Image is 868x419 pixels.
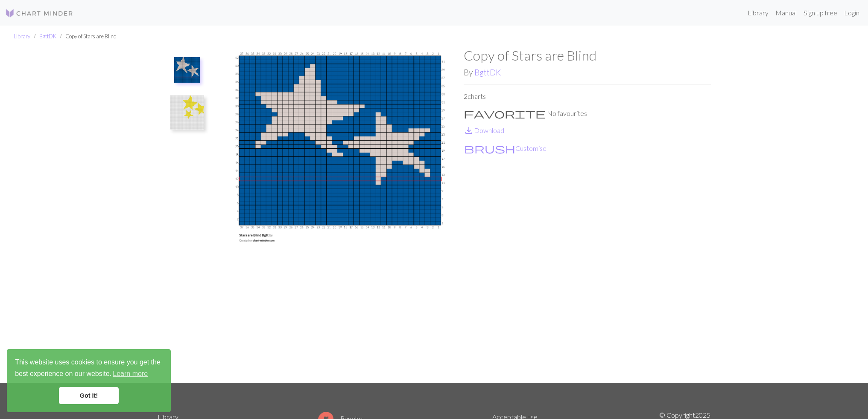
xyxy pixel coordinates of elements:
[39,33,56,40] a: BgttDK
[464,91,711,101] p: 2 charts
[464,143,515,153] i: Customise
[56,32,117,40] li: Copy of Stars are Blind
[464,126,504,134] a: DownloadDownload
[170,95,204,130] img: 3 Stars are Blind Bgtt
[464,143,547,154] button: CustomiseCustomise
[744,4,772,21] a: Library
[841,4,863,21] a: Login
[111,367,149,380] a: learn more about cookies
[14,33,30,40] a: Library
[5,8,73,18] img: Logo
[772,4,800,21] a: Manual
[15,357,163,380] span: This website uses cookies to ensure you get the best experience on our website.
[464,125,474,136] i: Download
[464,107,546,119] span: favorite
[464,67,711,77] h2: By
[59,387,119,404] a: dismiss cookie message
[7,349,171,412] div: cookieconsent
[464,47,711,64] h1: Copy of Stars are Blind
[464,142,515,154] span: brush
[174,57,200,83] img: Stars are Blind Bgtt
[800,4,841,21] a: Sign up free
[474,67,501,77] a: BgttDK
[216,47,464,382] img: Stars are Blind Bgtt
[464,108,546,118] i: Favourite
[464,108,711,118] p: No favourites
[464,124,474,136] span: save_alt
